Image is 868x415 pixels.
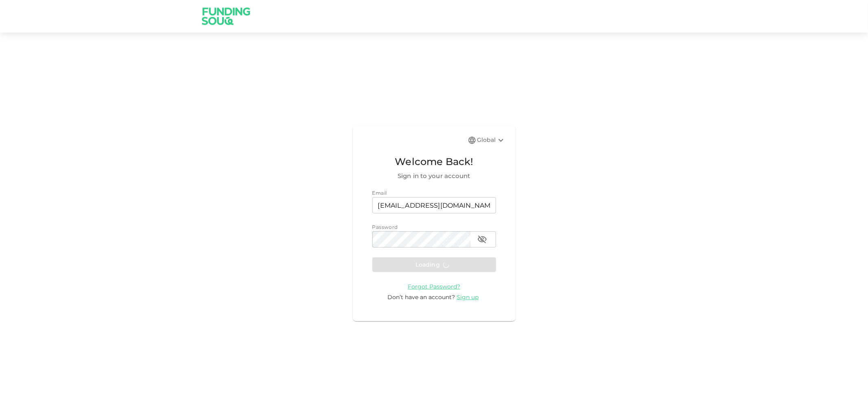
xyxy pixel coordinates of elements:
a: Forgot Password? [408,282,460,290]
input: email [372,197,496,213]
span: Password [372,224,398,230]
input: password [372,231,471,248]
div: Global [477,135,506,145]
span: Sign up [457,293,479,301]
span: Welcome Back! [372,154,496,169]
span: Don’t have an account? [388,293,455,301]
span: Email [372,190,387,196]
span: Sign in to your account [372,171,496,181]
